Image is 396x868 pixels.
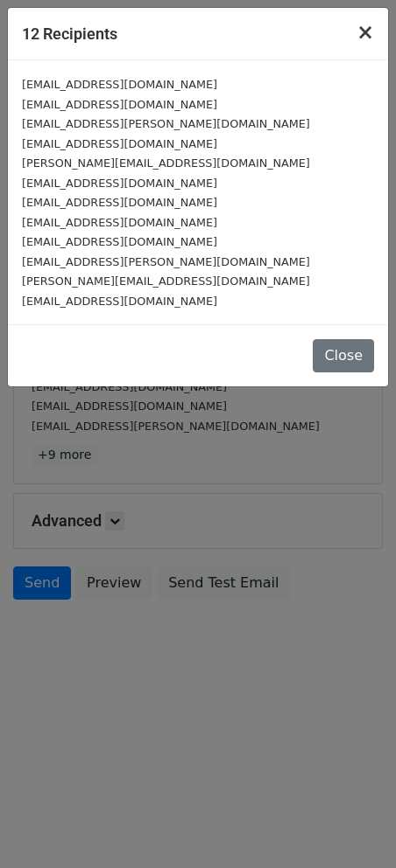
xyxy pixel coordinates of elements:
small: [PERSON_NAME][EMAIL_ADDRESS][DOMAIN_NAME] [22,156,310,170]
small: [PERSON_NAME][EMAIL_ADDRESS][DOMAIN_NAME] [22,274,310,288]
small: [EMAIL_ADDRESS][DOMAIN_NAME] [22,78,217,91]
iframe: Chat Widget [308,784,396,868]
span: × [357,20,374,45]
small: [EMAIL_ADDRESS][PERSON_NAME][DOMAIN_NAME] [22,255,310,268]
small: [EMAIL_ADDRESS][PERSON_NAME][DOMAIN_NAME] [22,117,310,130]
button: Close [343,8,388,57]
small: [EMAIL_ADDRESS][DOMAIN_NAME] [22,137,217,150]
small: [EMAIL_ADDRESS][DOMAIN_NAME] [22,98,217,111]
h5: 12 Recipients [22,22,117,45]
small: [EMAIL_ADDRESS][DOMAIN_NAME] [22,235,217,248]
small: [EMAIL_ADDRESS][DOMAIN_NAME] [22,196,217,209]
small: [EMAIL_ADDRESS][DOMAIN_NAME] [22,295,217,308]
button: Close [313,339,374,372]
small: [EMAIL_ADDRESS][DOMAIN_NAME] [22,177,217,190]
small: [EMAIL_ADDRESS][DOMAIN_NAME] [22,216,217,229]
div: Widget de chat [308,784,396,868]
